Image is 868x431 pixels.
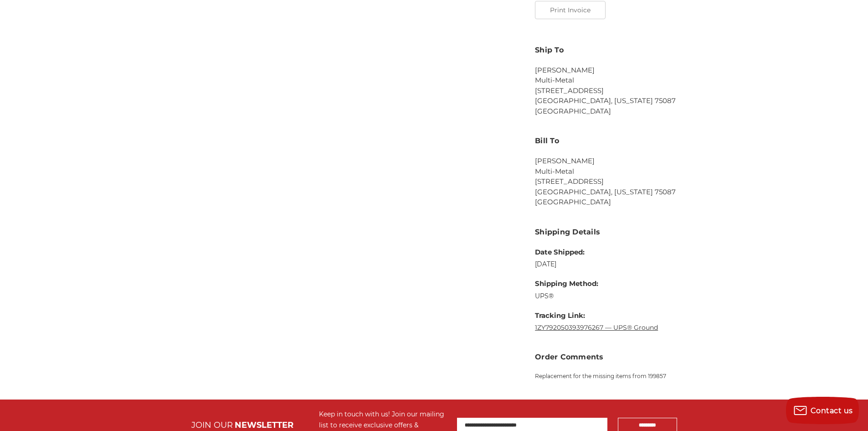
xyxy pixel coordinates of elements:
[535,291,658,301] dd: UPS®
[535,65,718,76] li: [PERSON_NAME]
[535,166,718,177] li: Multi-Metal
[535,279,658,289] dt: Shipping Method:
[535,177,718,187] li: [STREET_ADDRESS]
[535,227,718,238] h3: Shipping Details
[535,156,718,166] li: [PERSON_NAME]
[786,397,859,424] button: Contact us
[235,420,293,430] span: NEWSLETTER
[535,135,718,146] h3: Bill To
[535,352,718,363] h3: Order Comments
[535,1,606,19] button: Print Invoice
[191,420,233,430] span: JOIN OUR
[535,45,718,56] h3: Ship To
[535,323,658,332] a: 1ZY792050393976267 — UPS® Ground
[535,247,658,258] dt: Date Shipped:
[535,96,718,106] li: [GEOGRAPHIC_DATA], [US_STATE] 75087
[535,106,718,117] li: [GEOGRAPHIC_DATA]
[535,372,718,380] p: Replacement for the missing items from 199857
[535,311,658,321] dt: Tracking Link:
[535,197,718,208] li: [GEOGRAPHIC_DATA]
[535,187,718,197] li: [GEOGRAPHIC_DATA], [US_STATE] 75087
[535,86,718,96] li: [STREET_ADDRESS]
[535,260,658,269] dd: [DATE]
[811,406,853,415] span: Contact us
[535,75,718,86] li: Multi-Metal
